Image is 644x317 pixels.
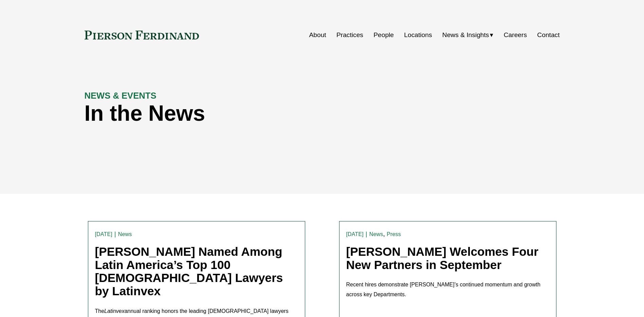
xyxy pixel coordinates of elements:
[85,101,441,126] h1: In the News
[387,231,401,237] a: Press
[383,230,385,237] span: ,
[373,29,394,41] a: People
[369,231,383,237] a: News
[346,280,549,300] p: Recent hires demonstrate [PERSON_NAME]’s continued momentum and growth across key Departments.
[95,245,283,298] a: [PERSON_NAME] Named Among Latin America’s Top 100 [DEMOGRAPHIC_DATA] Lawyers by Latinvex
[104,308,125,314] em: Latinvex
[309,29,326,41] a: About
[404,29,432,41] a: Locations
[442,29,494,41] a: folder dropdown
[95,232,112,237] time: [DATE]
[504,29,527,41] a: Careers
[85,91,157,100] strong: NEWS & EVENTS
[336,29,363,41] a: Practices
[537,29,559,41] a: Contact
[346,232,364,237] time: [DATE]
[118,231,132,237] a: News
[442,29,489,41] span: News & Insights
[346,245,538,271] a: [PERSON_NAME] Welcomes Four New Partners in September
